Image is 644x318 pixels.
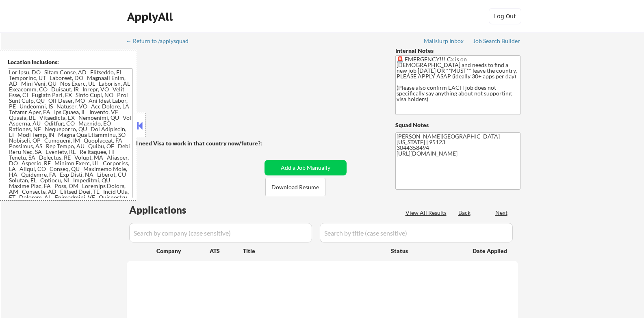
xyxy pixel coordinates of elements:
[320,223,513,242] input: Search by title (case sensitive)
[424,38,464,44] div: Mailslurp Inbox
[391,243,461,258] div: Status
[265,160,347,175] button: Add a Job Manually
[265,178,325,196] button: Download Resume
[8,58,133,66] div: Location Inclusions:
[489,8,521,24] button: Log Out
[129,205,210,215] div: Applications
[405,209,449,217] div: View All Results
[129,223,312,242] input: Search by company (case sensitive)
[495,209,508,217] div: Next
[127,10,175,24] div: ApplyAll
[156,247,210,255] div: Company
[473,247,508,255] div: Date Applied
[395,121,520,129] div: Squad Notes
[126,38,196,46] a: ← Return to /applysquad
[126,38,196,44] div: ← Return to /applysquad
[127,140,262,147] strong: Will need Visa to work in that country now/future?:
[395,47,520,55] div: Internal Notes
[458,209,471,217] div: Back
[243,247,383,255] div: Title
[473,38,520,44] div: Job Search Builder
[210,247,243,255] div: ATS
